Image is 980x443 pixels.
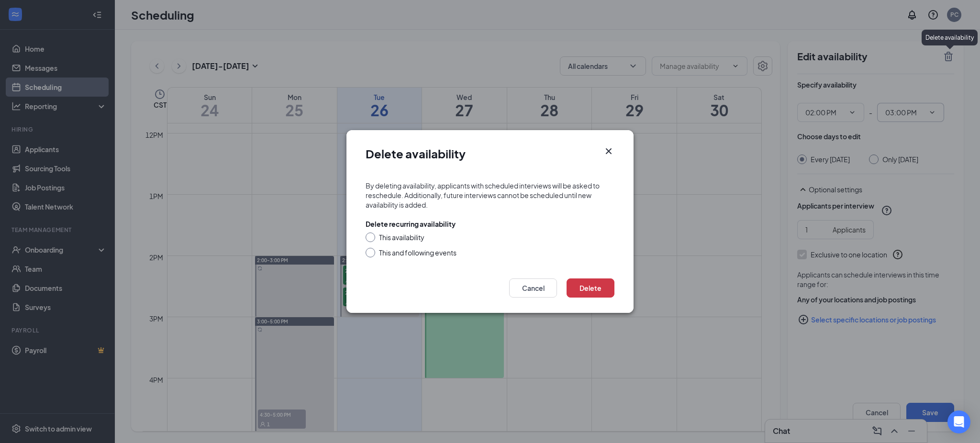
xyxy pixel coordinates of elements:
div: Open Intercom Messenger [947,410,970,433]
svg: Cross [603,145,614,157]
button: Delete [567,278,614,298]
h1: Delete availability [366,145,466,162]
div: Delete recurring availability [366,219,456,229]
div: This and following events [379,248,457,257]
div: This availability [379,233,424,242]
div: Delete availability [922,30,978,45]
button: Close [603,145,614,157]
button: Cancel [509,278,557,298]
div: By deleting availability, applicants with scheduled interviews will be asked to reschedule. Addit... [366,181,614,210]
